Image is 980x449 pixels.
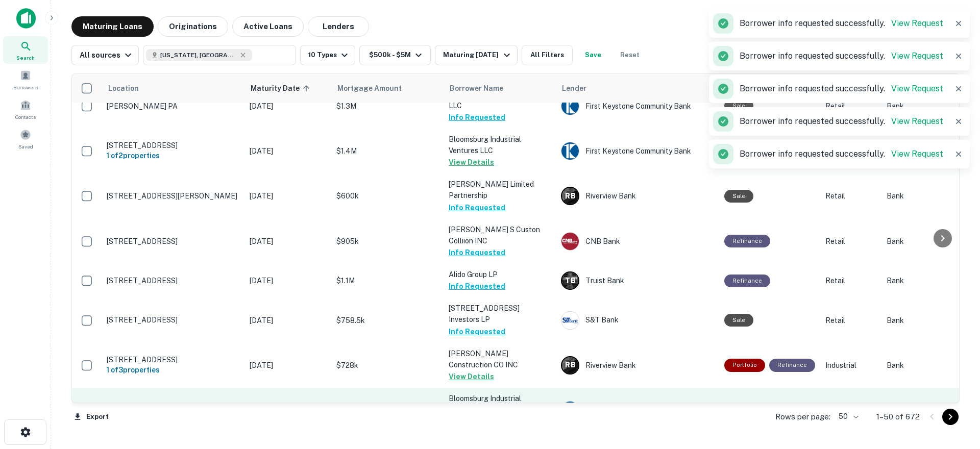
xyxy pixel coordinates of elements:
[891,84,943,93] a: View Request
[107,191,239,201] p: [STREET_ADDRESS][PERSON_NAME]
[561,271,714,290] div: Truist Bank
[561,311,714,330] div: S&T Bank
[449,224,551,246] p: [PERSON_NAME] S Custon Colliion INC
[887,360,968,371] p: Bank
[449,246,505,259] button: Info Requested
[565,276,575,286] p: T B
[18,142,33,151] span: Saved
[561,187,714,205] div: Riverview Bank
[825,275,876,286] p: Retail
[250,101,326,112] p: [DATE]
[825,315,876,326] p: Retail
[107,276,239,285] p: [STREET_ADDRESS]
[449,348,551,370] p: [PERSON_NAME] Construction CO INC
[108,82,139,94] span: Location
[336,275,438,286] p: $1.1M
[740,148,943,160] p: Borrower info requested successfully.
[740,115,943,128] p: Borrower info requested successfully.
[158,16,228,37] button: Originations
[740,50,943,62] p: Borrower info requested successfully.
[3,125,48,153] a: Saved
[107,102,239,111] p: [PERSON_NAME] PA
[16,8,36,29] img: capitalize-icon.png
[561,402,579,419] img: picture
[522,45,573,65] button: All Filters
[450,82,503,94] span: Borrower Name
[449,202,505,214] button: Info Requested
[336,315,438,326] p: $758.5k
[102,74,244,103] th: Location
[251,82,313,94] span: Maturity Date
[300,45,355,65] button: 10 Types
[769,359,815,371] div: This loan purpose was for refinancing
[775,411,830,423] p: Rows per page:
[561,232,714,251] div: CNB Bank
[561,312,579,329] img: picture
[80,49,134,61] div: All sources
[359,45,431,65] button: $500k - $5M
[336,236,438,247] p: $905k
[250,236,326,247] p: [DATE]
[449,156,494,168] button: View Details
[71,409,111,425] button: Export
[565,191,575,202] p: R B
[308,16,369,37] button: Lenders
[724,235,770,247] div: This loan purpose was for refinancing
[13,83,38,91] span: Borrowers
[825,236,876,247] p: Retail
[331,74,444,103] th: Mortgage Amount
[724,275,770,287] div: This loan purpose was for refinancing
[876,411,920,423] p: 1–50 of 672
[561,142,714,160] div: First Keystone Community Bank
[449,393,551,415] p: Bloomsburg Industrial Ventures LLC
[942,409,959,425] button: Go to next page
[929,367,980,416] iframe: Chat Widget
[561,233,579,250] img: picture
[3,95,48,123] a: Contacts
[337,82,415,94] span: Mortgage Amount
[724,190,753,203] div: Sale
[562,82,586,94] span: Lender
[107,141,239,150] p: [STREET_ADDRESS]
[444,74,556,103] th: Borrower Name
[561,401,714,419] div: First Keystone Community Bank
[891,116,943,126] a: View Request
[740,83,943,95] p: Borrower info requested successfully.
[561,142,579,160] img: picture
[577,45,609,65] button: Save your search to get updates of matches that match your search criteria.
[15,113,36,121] span: Contacts
[449,370,494,383] button: View Details
[740,17,943,30] p: Borrower info requested successfully.
[250,275,326,286] p: [DATE]
[887,315,968,326] p: Bank
[887,190,968,202] p: Bank
[336,360,438,371] p: $728k
[160,51,237,60] span: [US_STATE], [GEOGRAPHIC_DATA]
[107,355,239,364] p: [STREET_ADDRESS]
[3,36,48,64] a: Search
[891,51,943,61] a: View Request
[449,134,551,156] p: Bloomsburg Industrial Ventures LLC
[891,18,943,28] a: View Request
[556,74,719,103] th: Lender
[443,49,512,61] div: Maturing [DATE]
[71,45,139,65] button: All sources
[449,111,505,123] button: Info Requested
[3,66,48,93] a: Borrowers
[336,190,438,202] p: $600k
[887,275,968,286] p: Bank
[232,16,304,37] button: Active Loans
[449,269,551,280] p: Alido Group LP
[16,54,35,62] span: Search
[71,16,154,37] button: Maturing Loans
[435,45,517,65] button: Maturing [DATE]
[825,190,876,202] p: Retail
[250,315,326,326] p: [DATE]
[107,315,239,325] p: [STREET_ADDRESS]
[825,360,876,371] p: Industrial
